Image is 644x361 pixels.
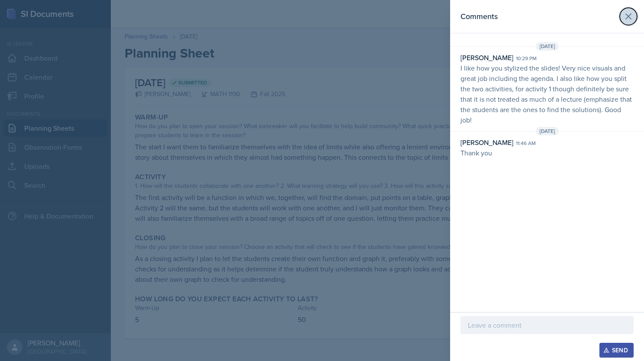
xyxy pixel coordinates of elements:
span: [DATE] [536,42,559,51]
div: Send [605,347,628,354]
button: Send [599,343,634,358]
div: 11:46 am [516,139,536,147]
div: [PERSON_NAME] [460,52,513,63]
h2: Comments [460,10,498,23]
p: Thank you [460,148,634,158]
div: [PERSON_NAME] [460,137,513,148]
div: 10:29 pm [516,55,537,62]
p: I like how you stylized the slides! Very nice visuals and great job including the agenda. I also ... [460,63,634,125]
span: [DATE] [536,127,559,135]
